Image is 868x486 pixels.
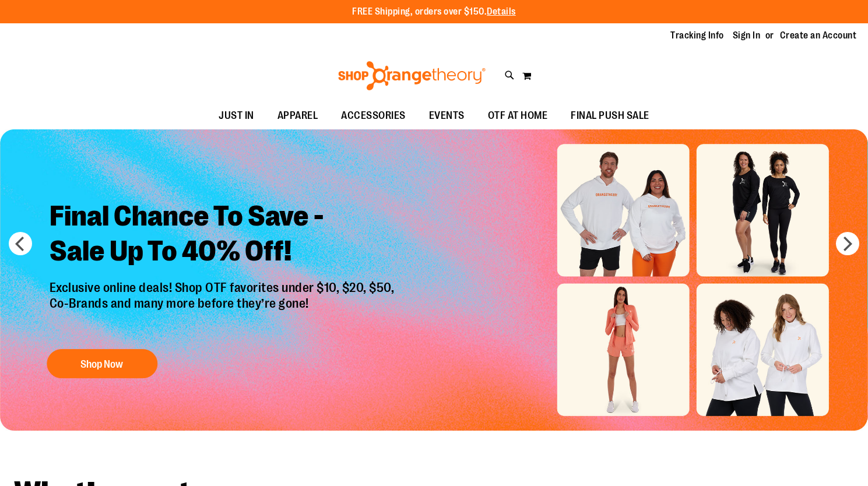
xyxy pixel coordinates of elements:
[476,103,560,129] a: OTF AT HOME
[207,103,266,129] a: JUST IN
[488,103,548,129] span: OTF AT HOME
[41,190,406,280] h2: Final Chance To Save - Sale Up To 40% Off!
[336,61,487,90] img: Shop Orangetheory
[487,6,516,17] a: Details
[559,103,661,129] a: FINAL PUSH SALE
[329,103,417,129] a: ACCESSORIES
[733,29,761,42] a: Sign In
[341,103,406,129] span: ACCESSORIES
[41,190,406,384] a: Final Chance To Save -Sale Up To 40% Off! Exclusive online deals! Shop OTF favorites under $10, $...
[41,280,406,337] p: Exclusive online deals! Shop OTF favorites under $10, $20, $50, Co-Brands and many more before th...
[277,103,318,129] span: APPAREL
[429,103,465,129] span: EVENTS
[417,103,476,129] a: EVENTS
[571,103,649,129] span: FINAL PUSH SALE
[219,103,254,129] span: JUST IN
[780,29,857,42] a: Create an Account
[352,5,516,19] p: FREE Shipping, orders over $150.
[670,29,724,42] a: Tracking Info
[47,349,157,378] button: Shop Now
[9,232,32,255] button: prev
[836,232,859,255] button: next
[266,103,330,129] a: APPAREL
